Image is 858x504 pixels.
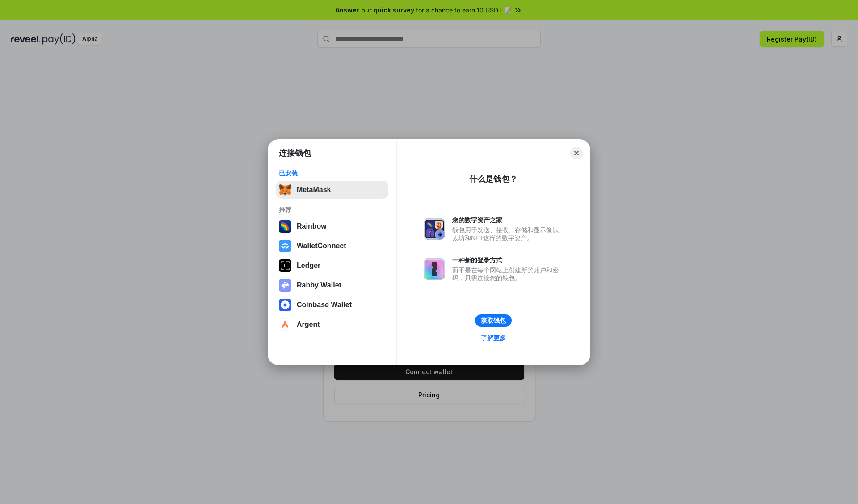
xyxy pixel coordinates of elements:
[570,147,583,159] button: Close
[297,321,320,329] div: Argent
[297,222,327,230] div: Rainbow
[279,220,291,233] img: svg+xml,%3Csvg%20width%3D%22120%22%20height%3D%22120%22%20viewBox%3D%220%200%20120%20120%22%20fil...
[276,316,388,333] button: Argent
[276,217,388,235] button: Rainbow
[279,299,291,311] img: svg+xml,%3Csvg%20width%3D%2228%22%20height%3D%2228%22%20viewBox%3D%220%200%2028%2028%22%20fill%3D...
[276,181,388,199] button: MetaMask
[297,281,341,289] div: Rabby Wallet
[297,262,320,270] div: Ledger
[279,259,291,272] img: svg+xml,%3Csvg%20xmlns%3D%22http%3A%2F%2Fwww.w3.org%2F2000%2Fsvg%22%20width%3D%2228%22%20height%3...
[279,206,386,214] div: 推荐
[481,334,506,342] div: 了解更多
[424,258,445,280] img: svg+xml,%3Csvg%20xmlns%3D%22http%3A%2F%2Fwww.w3.org%2F2000%2Fsvg%22%20fill%3D%22none%22%20viewBox...
[452,216,563,224] div: 您的数字资产之家
[276,237,388,255] button: WalletConnect
[279,318,291,331] img: svg+xml,%3Csvg%20width%3D%2228%22%20height%3D%2228%22%20viewBox%3D%220%200%2028%2028%22%20fill%3D...
[279,148,311,158] h1: 连接钱包
[452,256,563,264] div: 一种新的登录方式
[279,240,291,252] img: svg+xml,%3Csvg%20width%3D%2228%22%20height%3D%2228%22%20viewBox%3D%220%200%2028%2028%22%20fill%3D...
[452,226,563,242] div: 钱包用于发送、接收、存储和显示像以太坊和NFT这样的数字资产。
[279,169,386,177] div: 已安装
[475,314,512,327] button: 获取钱包
[276,276,388,294] button: Rabby Wallet
[475,332,511,344] a: 了解更多
[424,218,445,240] img: svg+xml,%3Csvg%20xmlns%3D%22http%3A%2F%2Fwww.w3.org%2F2000%2Fsvg%22%20fill%3D%22none%22%20viewBox...
[297,301,352,309] div: Coinbase Wallet
[276,296,388,314] button: Coinbase Wallet
[452,266,563,282] div: 而不是在每个网站上创建新的账户和密码，只需连接您的钱包。
[279,183,291,196] img: svg+xml,%3Csvg%20fill%3D%22none%22%20height%3D%2233%22%20viewBox%3D%220%200%2035%2033%22%20width%...
[279,279,291,292] img: svg+xml,%3Csvg%20xmlns%3D%22http%3A%2F%2Fwww.w3.org%2F2000%2Fsvg%22%20fill%3D%22none%22%20viewBox...
[481,317,506,325] div: 获取钱包
[276,257,388,275] button: Ledger
[297,186,331,194] div: MetaMask
[297,242,346,250] div: WalletConnect
[469,174,517,184] div: 什么是钱包？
